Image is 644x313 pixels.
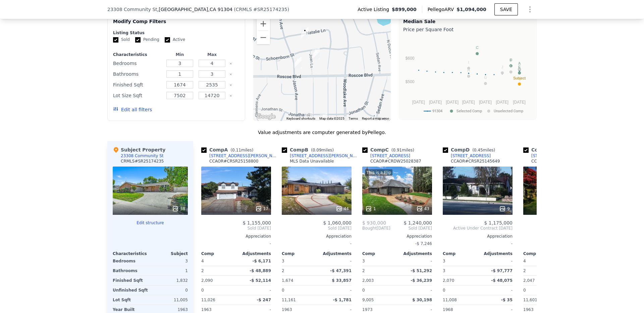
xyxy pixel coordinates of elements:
[113,251,150,256] div: Characteristics
[197,52,227,57] div: Max
[415,241,432,246] span: -$ 7,246
[362,278,374,283] span: 2,003
[392,6,417,13] span: $899,000
[201,288,204,293] span: 0
[113,106,152,113] button: Edit all filters
[365,169,392,176] div: This is a Flip
[113,30,239,36] div: Listing Status
[370,153,410,159] div: [STREET_ADDRESS]
[429,100,442,105] text: [DATE]
[398,256,432,266] div: -
[479,100,492,105] text: [DATE]
[282,298,296,302] span: 11,161
[443,153,491,159] a: [STREET_ADDRESS]
[523,226,593,231] span: Sold [DATE]
[282,266,315,275] div: 2
[250,268,271,273] span: -$ 48,889
[467,68,470,72] text: H
[201,259,204,263] span: 4
[484,75,487,79] text: G
[513,76,526,80] text: Subject
[406,56,415,61] text: $600
[107,6,157,13] span: 23308 Community St
[229,84,232,86] button: Clear
[523,239,593,248] div: -
[496,100,508,105] text: [DATE]
[201,234,271,239] div: Appreciation
[451,153,491,159] div: [STREET_ADDRESS]
[201,278,213,283] span: 2,090
[403,34,532,118] svg: A chart.
[362,226,390,231] div: [DATE]
[523,3,537,16] button: Show Options
[317,251,352,256] div: Adjustments
[403,18,532,25] div: Median Sale
[229,95,232,97] button: Clear
[416,205,429,212] div: 43
[201,226,271,231] span: Sold [DATE]
[411,268,432,273] span: -$ 51,292
[113,276,149,285] div: Finished Sqft
[443,298,457,302] span: 11,008
[255,112,277,121] img: Google
[333,298,352,302] span: -$ 1,781
[113,256,149,266] div: Bedrooms
[519,61,521,65] text: L
[406,79,415,84] text: $500
[237,286,271,295] div: -
[403,25,532,34] div: Price per Square Foot
[250,278,271,283] span: -$ 52,114
[474,148,483,152] span: 0.45
[332,278,352,283] span: $ 33,857
[236,7,252,12] span: CRMLS
[228,148,256,152] span: ( miles)
[523,298,537,302] span: 11,601
[443,239,513,248] div: -
[476,46,479,50] text: C
[412,298,432,302] span: $ 30,198
[470,148,498,152] span: ( miles)
[393,148,402,152] span: 0.91
[113,37,118,43] input: Sold
[113,220,188,226] button: Edit structure
[234,6,289,13] div: ( )
[152,286,188,295] div: 0
[201,153,279,159] a: [STREET_ADDRESS][PERSON_NAME]
[209,159,258,164] div: CCAOR # CRSR25158800
[152,276,188,285] div: 1,832
[362,266,396,275] div: 2
[290,159,334,164] div: MLS Data Unavailable
[398,286,432,295] div: -
[479,256,513,266] div: -
[172,205,185,212] div: 38
[201,266,235,275] div: 2
[443,251,478,256] div: Comp
[201,298,215,302] span: 11,026
[518,65,521,69] text: E
[229,62,232,65] button: Clear
[312,48,320,59] div: 8324 Joan Ln
[389,148,417,152] span: ( miles)
[362,288,365,293] span: 0
[443,266,476,275] div: 3
[320,113,327,124] div: 8051 Bobbyboyar Ave
[523,153,571,159] a: [STREET_ADDRESS]
[282,278,293,283] span: 1,674
[232,148,241,152] span: 0.11
[362,298,374,302] span: 9,005
[362,153,410,159] a: [STREET_ADDRESS]
[443,259,445,263] span: 3
[290,153,360,159] div: [STREET_ADDRESS][PERSON_NAME]
[478,251,513,256] div: Adjustments
[443,278,454,283] span: 2,070
[301,27,309,39] div: 23308 Community St
[404,220,432,226] span: $ 1,240,000
[165,37,185,43] label: Active
[523,288,526,293] span: 0
[362,117,389,120] a: Report a map error
[362,251,397,256] div: Comp
[318,256,352,266] div: -
[152,256,188,266] div: 3
[499,205,510,212] div: 9
[282,251,317,256] div: Comp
